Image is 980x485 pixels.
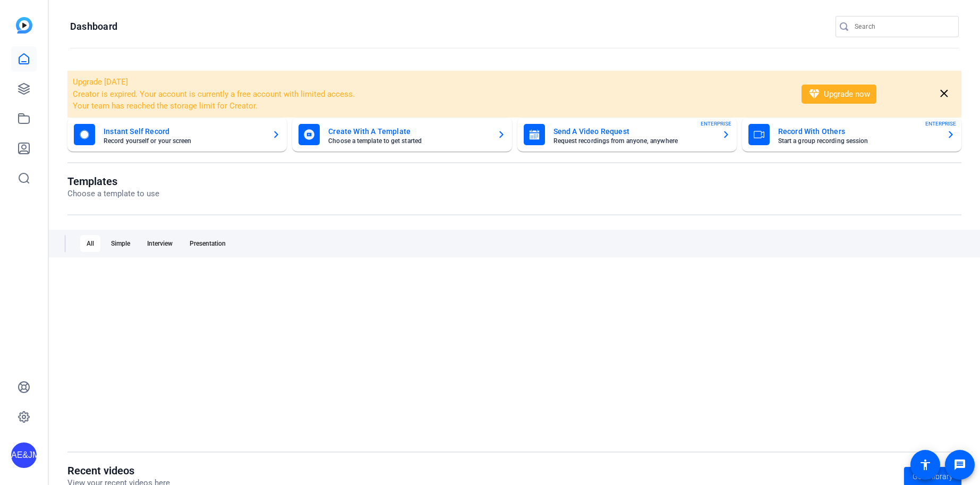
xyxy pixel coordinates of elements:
li: Your team has reached the storage limit for Creator. [73,100,788,112]
div: Presentation [183,235,232,252]
img: blue-gradient.svg [16,17,32,34]
input: Search [855,20,950,33]
span: ENTERPRISE [925,120,956,128]
mat-icon: close [938,87,951,101]
button: Upgrade now [802,85,876,104]
mat-card-title: Instant Self Record [104,125,263,138]
mat-card-subtitle: Request recordings from anyone, anywhere [553,138,713,144]
mat-icon: diamond [808,88,821,101]
button: Create With A TemplateChoose a template to get started [292,118,512,152]
p: Choose a template to use [67,188,159,200]
button: Send A Video RequestRequest recordings from anyone, anywhereENTERPRISE [517,118,737,152]
div: Simple [105,235,137,252]
mat-card-title: Create With A Template [328,125,488,138]
div: Interview [141,235,179,252]
h1: Templates [67,175,159,188]
mat-icon: accessibility [919,458,932,471]
h1: Dashboard [70,20,117,33]
h1: Recent videos [67,464,170,477]
mat-card-subtitle: Choose a template to get started [328,138,488,144]
mat-card-title: Record With Others [778,125,938,138]
div: AE&JMLDBRP [11,442,37,468]
mat-card-subtitle: Start a group recording session [778,138,938,144]
button: Record With OthersStart a group recording sessionENTERPRISE [742,118,961,152]
div: All [80,235,100,252]
mat-card-title: Send A Video Request [553,125,713,138]
button: Instant Self RecordRecord yourself or your screen [67,118,287,152]
mat-icon: message [953,458,966,471]
mat-card-subtitle: Record yourself or your screen [104,138,263,144]
span: Upgrade [DATE] [73,77,128,87]
span: ENTERPRISE [701,120,731,128]
li: Creator is expired. Your account is currently a free account with limited access. [73,88,788,101]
